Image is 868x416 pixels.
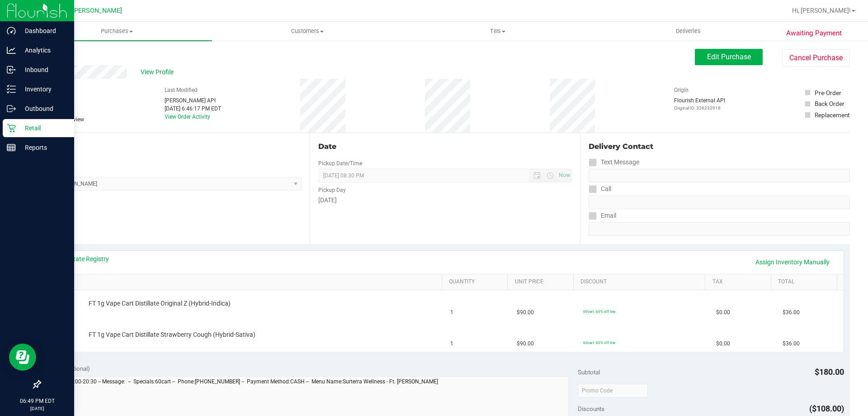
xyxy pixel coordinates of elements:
div: Delivery Contact [589,141,850,152]
input: Format: (999) 999-9999 [589,169,850,182]
button: Edit Purchase [695,49,763,65]
p: Reports [16,142,70,153]
div: Date [318,141,571,152]
a: Purchases [22,22,212,41]
a: Assign Inventory Manually [750,254,835,270]
span: Edit Purchase [707,53,751,61]
a: Tax [712,278,768,286]
a: Tills [402,22,593,41]
a: View Order Activity [165,114,210,120]
span: Customers [212,27,402,35]
p: Analytics [16,45,70,56]
span: 1 [450,308,453,317]
div: [DATE] [318,196,571,205]
label: Origin [674,86,689,94]
label: Call [589,182,611,196]
span: 60cart: 60% off line [583,340,615,345]
button: Cancel Purchase [782,49,850,67]
inline-svg: Retail [7,124,16,133]
p: Original ID: 326232918 [674,105,725,111]
a: Discount [580,278,702,286]
span: Awaiting Payment [786,28,842,38]
div: [DATE] 6:46:17 PM EDT [165,105,221,113]
span: 1 [450,339,453,348]
span: Ft. [PERSON_NAME] [63,7,122,14]
a: SKU [53,278,438,286]
inline-svg: Inbound [7,65,16,74]
a: Customers [212,22,402,41]
input: Format: (999) 999-9999 [589,196,850,209]
a: View State Registry [55,254,109,263]
inline-svg: Inventory [7,85,16,94]
span: $0.00 [716,308,730,317]
inline-svg: Reports [7,143,16,152]
input: Promo Code [578,384,648,397]
span: Subtotal [578,368,600,376]
span: $0.00 [716,339,730,348]
label: Email [589,209,616,222]
span: Purchases [22,27,212,35]
inline-svg: Outbound [7,104,16,113]
a: Deliveries [593,22,783,41]
div: Flourish External API [674,96,725,111]
div: Replacement [815,110,849,120]
span: Deliveries [664,27,713,35]
a: Quantity [449,278,504,286]
a: Unit Price [515,278,570,286]
div: Back Order [815,99,844,108]
inline-svg: Analytics [7,46,16,55]
span: ($108.00) [809,404,844,413]
div: Pre-Order [815,88,841,97]
label: Pickup Date/Time [318,159,362,167]
span: View Profile [141,67,177,77]
span: Hi, [PERSON_NAME]! [792,7,851,14]
a: Total [778,278,833,286]
p: Inventory [16,84,70,95]
p: [DATE] [4,405,70,412]
span: $90.00 [517,308,534,317]
div: [PERSON_NAME] API [165,96,221,105]
span: $180.00 [815,367,844,377]
label: Pickup Day [318,186,346,194]
span: Tills [403,27,592,35]
div: Location [40,141,302,152]
iframe: Resource center [9,344,36,371]
p: Outbound [16,103,70,114]
inline-svg: Dashboard [7,26,16,35]
span: FT 1g Vape Cart Distillate Original Z (Hybrid-Indica) [89,299,231,308]
label: Text Message [589,156,639,169]
p: 06:49 PM EDT [4,397,70,405]
p: Dashboard [16,25,70,36]
span: $90.00 [517,339,534,348]
p: Inbound [16,64,70,75]
label: Last Modified [165,86,198,94]
span: $36.00 [783,308,800,317]
span: 60cart: 60% off line [583,309,615,314]
span: $36.00 [783,339,800,348]
span: FT 1g Vape Cart Distillate Strawberry Cough (Hybrid-Sativa) [89,330,255,339]
p: Retail [16,123,70,134]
